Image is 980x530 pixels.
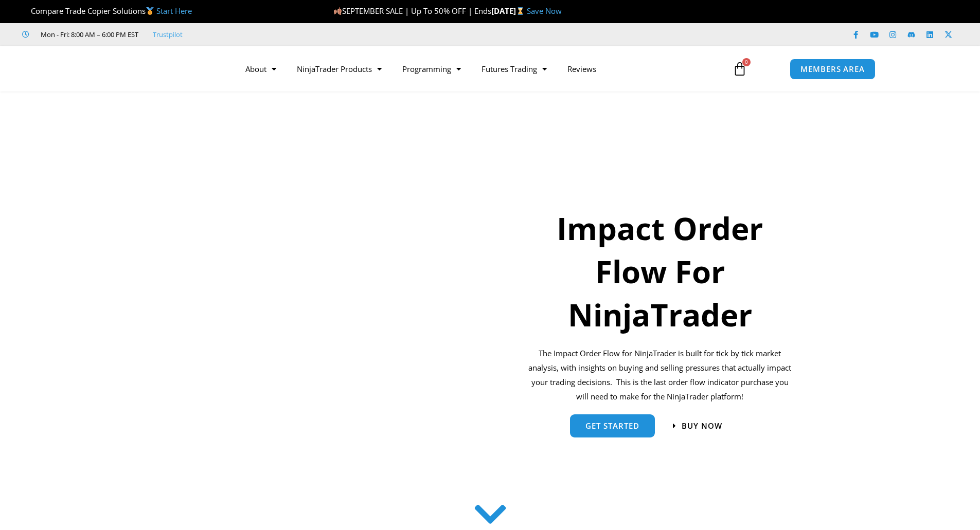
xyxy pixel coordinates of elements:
[516,7,524,15] img: ⌛
[717,54,762,84] a: 0
[557,57,607,81] a: Reviews
[790,59,876,80] a: MEMBERS AREA
[570,414,655,437] a: get started
[146,7,154,15] img: 🥇
[334,7,342,15] img: 🍂
[104,50,215,87] img: LogoAI | Affordable Indicators – NinjaTrader
[156,6,192,16] a: Start Here
[23,7,30,15] img: 🏆
[491,6,527,16] strong: [DATE]
[235,57,287,81] a: About
[527,6,562,16] a: Save Now
[333,6,491,16] span: SEPTEMBER SALE | Up To 50% OFF | Ends
[38,28,138,41] span: Mon - Fri: 8:00 AM – 6:00 PM EST
[235,57,721,81] nav: Menu
[585,422,639,430] span: get started
[682,422,722,430] span: Buy now
[471,57,557,81] a: Futures Trading
[673,422,722,430] a: Buy now
[392,57,471,81] a: Programming
[287,57,392,81] a: NinjaTrader Products
[183,156,468,460] img: Orderflow | Affordable Indicators – NinjaTrader
[22,6,192,16] span: Compare Trade Copier Solutions
[742,58,751,66] span: 0
[527,346,794,404] p: The Impact Order Flow for NinjaTrader is built for tick by tick market analysis, with insights on...
[153,28,183,41] a: Trustpilot
[527,207,794,336] h1: Impact Order Flow For NinjaTrader
[800,65,865,73] span: MEMBERS AREA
